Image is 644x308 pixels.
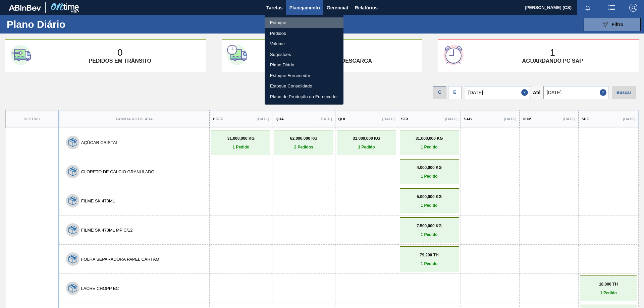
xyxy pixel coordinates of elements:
a: Estoque [265,17,343,28]
a: Sugestões [265,49,343,60]
a: Plano Diário [265,60,343,70]
a: Pedidos [265,28,343,39]
a: Plano de Produção do Fornecedor [265,91,343,102]
a: Estoque Consolidado [265,81,343,91]
a: Volume [265,39,343,49]
a: Estoque Fornecedor [265,70,343,81]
